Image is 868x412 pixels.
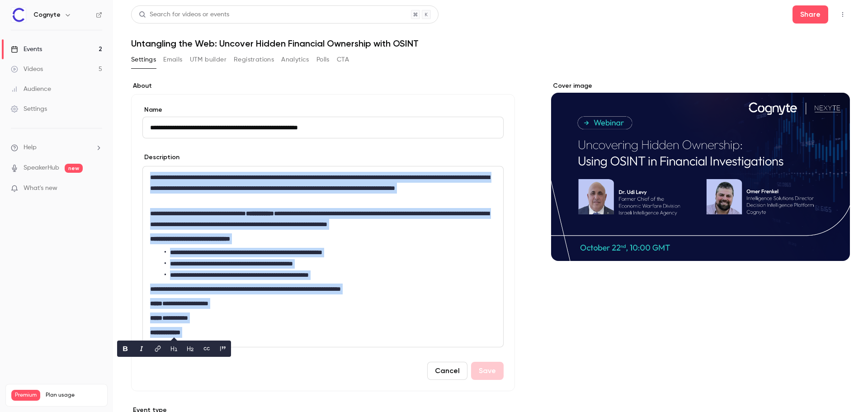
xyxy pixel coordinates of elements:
[134,341,149,356] button: italic
[24,143,37,152] span: Help
[11,143,102,152] li: help-dropdown-opener
[46,392,102,399] span: Plan usage
[142,105,504,114] label: Name
[11,85,51,94] div: Audience
[11,104,47,114] div: Settings
[11,390,40,401] span: Premium
[142,153,179,162] label: Description
[33,10,61,19] h6: Cognyte
[427,362,467,380] button: Cancel
[24,163,59,173] a: SpeakerHub
[139,10,229,19] div: Search for videos or events
[281,52,309,67] button: Analytics
[337,52,349,67] button: CTA
[551,81,850,90] label: Cover image
[190,52,226,67] button: UTM builder
[142,166,504,347] section: description
[234,52,274,67] button: Registrations
[91,185,102,193] iframe: Noticeable Trigger
[143,166,503,347] div: editor
[316,52,330,67] button: Polls
[11,8,26,22] img: Cognyte
[131,38,850,49] h1: Untangling the Web: Uncover Hidden Financial Ownership with OSINT
[11,45,42,54] div: Events
[163,52,182,67] button: Emails
[24,184,57,193] span: What's new
[118,341,132,356] button: bold
[131,52,156,67] button: Settings
[551,81,850,261] section: Cover image
[793,5,828,24] button: Share
[11,65,43,74] div: Videos
[131,81,515,90] label: About
[151,341,165,356] button: link
[65,164,83,173] span: new
[216,341,230,356] button: blockquote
